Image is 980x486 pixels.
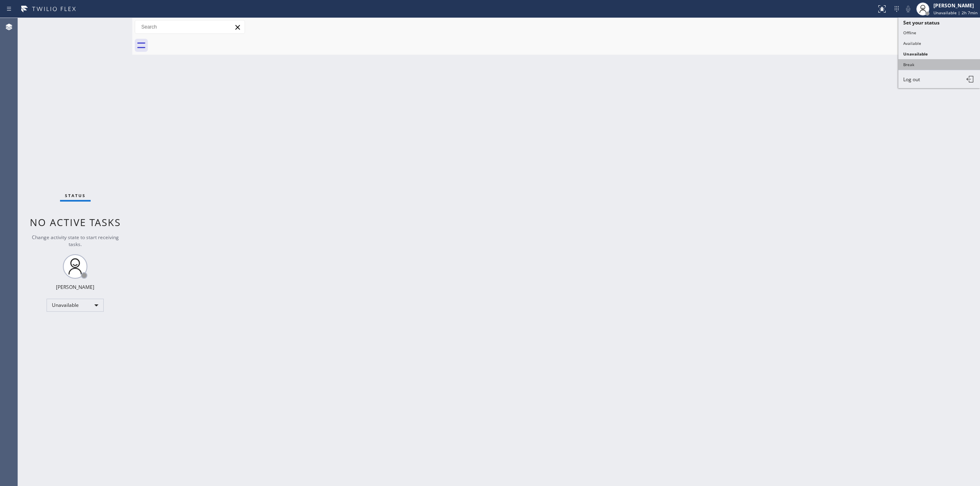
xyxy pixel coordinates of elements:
[47,299,104,312] div: Unavailable
[65,193,86,198] span: Status
[933,10,978,16] span: Unavailable | 2h 7min
[135,20,245,33] input: Search
[902,3,914,15] button: Mute
[32,234,119,248] span: Change activity state to start receiving tasks.
[933,2,978,9] div: [PERSON_NAME]
[30,215,121,229] span: No active tasks
[56,284,94,291] div: [PERSON_NAME]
